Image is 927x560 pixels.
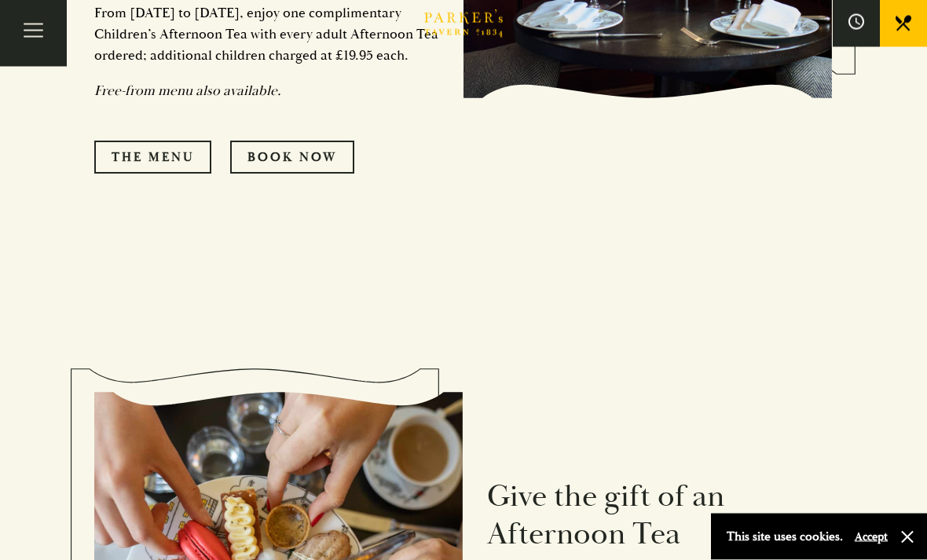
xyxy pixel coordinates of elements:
em: Free-from menu also available. [94,82,281,101]
button: Accept [855,529,888,544]
button: Close and accept [900,529,915,545]
a: Book Now [230,141,354,174]
a: The Menu [94,141,211,174]
h3: Give the gift of an Afternoon Tea [487,479,833,554]
p: This site uses cookies. [727,525,843,548]
p: From [DATE] to [DATE], enjoy one complimentary Children’s Afternoon Tea with every adult Afternoo... [94,3,440,67]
